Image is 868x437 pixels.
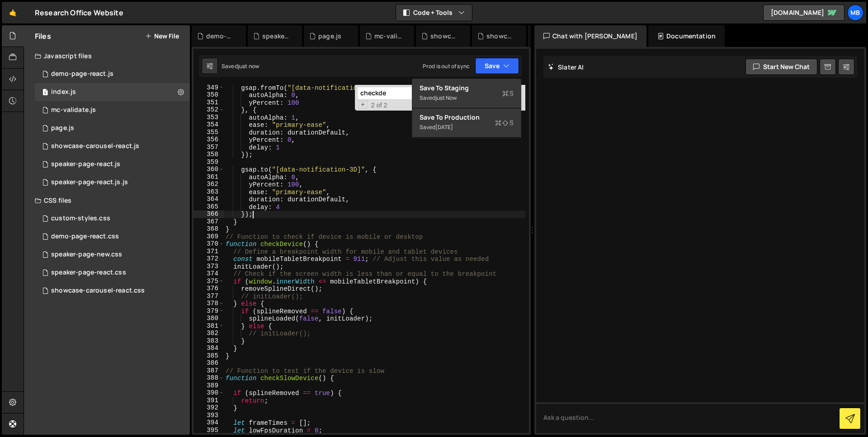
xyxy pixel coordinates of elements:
[51,178,128,186] div: speaker-page-react.js.js
[193,181,224,188] div: 362
[193,121,224,129] div: 354
[193,203,224,211] div: 365
[51,88,76,96] div: index.js
[35,83,190,101] div: 10476/23765.js
[35,7,123,18] div: Research Office Website
[24,191,190,209] div: CSS files
[193,412,224,419] div: 393
[35,119,190,137] div: 10476/23772.js
[193,233,224,241] div: 369
[193,374,224,382] div: 388
[193,367,224,375] div: 387
[193,99,224,107] div: 351
[430,32,459,41] div: showcase-carousel-react.js
[763,5,844,21] a: [DOMAIN_NAME]
[193,129,224,136] div: 355
[412,79,521,108] button: Save to StagingS Savedjust now
[358,101,368,109] span: Toggle Replace mode
[648,25,725,47] div: Documentation
[35,246,190,264] div: 10476/48082.css
[193,359,224,367] div: 386
[222,62,259,70] div: Saved
[193,389,224,397] div: 390
[423,62,470,70] div: Prod is out of sync
[396,5,472,21] button: Code + Tools
[193,315,224,322] div: 380
[193,166,224,173] div: 360
[318,32,341,41] div: page.js
[193,210,224,218] div: 366
[420,84,514,93] div: Save to Staging
[193,195,224,203] div: 364
[193,91,224,99] div: 350
[495,118,514,127] span: S
[35,65,190,83] div: 10476/47463.js
[193,248,224,256] div: 371
[193,300,224,307] div: 378
[486,32,515,41] div: showcase-carousel-react.css
[193,114,224,121] div: 353
[193,225,224,233] div: 368
[412,108,521,138] button: Save to ProductionS Saved[DATE]
[35,155,190,173] div: 10476/48081.js
[35,209,190,228] div: 10476/38631.css
[368,102,391,109] span: 2 of 2
[35,101,190,119] div: 10476/46986.js
[35,264,190,282] div: 10476/47016.css
[193,136,224,144] div: 356
[193,240,224,248] div: 370
[193,285,224,293] div: 376
[193,263,224,270] div: 373
[51,251,122,259] div: speaker-page-new.css
[357,87,471,100] input: Search for
[193,158,224,166] div: 359
[502,89,514,98] span: S
[206,32,235,41] div: demo-page-react.js
[193,330,224,337] div: 382
[24,47,190,65] div: Javascript files
[193,427,224,434] div: 395
[193,270,224,278] div: 374
[745,59,817,75] button: Start new chat
[193,352,224,360] div: 385
[193,255,224,263] div: 372
[193,419,224,427] div: 394
[193,397,224,404] div: 391
[35,31,51,41] h2: Files
[193,293,224,300] div: 377
[35,282,190,300] div: 10476/45224.css
[193,344,224,352] div: 384
[51,287,145,295] div: showcase-carousel-react.css
[193,337,224,345] div: 383
[51,70,113,78] div: demo-page-react.js
[262,32,291,41] div: speaker-page-react.js.js
[847,5,863,21] div: MB
[51,142,139,150] div: showcase-carousel-react.js
[193,404,224,412] div: 392
[51,124,74,132] div: page.js
[193,106,224,114] div: 352
[193,322,224,330] div: 381
[51,160,120,168] div: speaker-page-react.js
[51,106,96,114] div: mc-validate.js
[193,218,224,226] div: 367
[193,151,224,158] div: 358
[548,63,584,71] h2: Slater AI
[475,58,519,74] button: Save
[193,173,224,181] div: 361
[238,62,259,70] div: just now
[51,269,126,277] div: speaker-page-react.css
[435,94,457,102] div: just now
[193,382,224,390] div: 389
[35,173,190,191] div: 10476/47013.js
[2,2,24,23] a: 🤙
[374,32,403,41] div: mc-validate.js
[420,113,514,122] div: Save to Production
[35,137,190,155] div: 10476/45223.js
[145,33,179,40] button: New File
[435,123,453,131] div: [DATE]
[35,228,190,246] div: 10476/47462.css
[193,307,224,315] div: 379
[193,188,224,196] div: 363
[51,232,119,241] div: demo-page-react.css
